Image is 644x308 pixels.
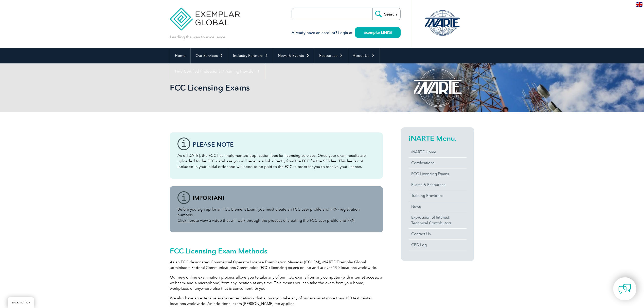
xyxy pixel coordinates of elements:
[228,48,273,63] a: Industry Partners
[177,153,375,169] p: As of [DATE], the FCC has implemented application fees for licensing services. Once your exam res...
[191,48,228,63] a: Our Services
[170,48,190,63] a: Home
[170,259,383,270] p: As an FCC designated Commercial Operator License Examination Manager (COLEM), iNARTE Exemplar Glo...
[409,201,467,212] a: News
[355,27,401,38] a: Exemplar LINK
[636,2,642,7] img: en
[292,30,401,36] h3: Already have an account? Login at
[314,48,348,63] a: Resources
[170,295,383,306] p: We also have an extensive exam center network that allows you take any of our exams at more than ...
[409,190,467,201] a: Training Providers
[170,275,383,291] p: Our new online examination process allows you to take any of our FCC exams from any computer (wit...
[273,48,314,63] a: News & Events
[409,239,467,250] a: CPD Log
[372,8,400,20] input: Search
[177,218,195,223] a: Click here
[409,168,467,179] a: FCC Licensing Exams
[170,84,383,92] h2: FCC Licensing Exams
[409,212,467,228] a: Expression of Interest:Technical Contributors
[170,34,225,40] p: Leading the way to excellence
[193,141,375,148] h3: Please note
[409,158,467,168] a: Certifications
[170,63,265,79] a: Find Certified Professional / Training Provider
[409,147,467,157] a: iNARTE Home
[409,229,467,239] a: Contact Us
[170,247,383,255] h2: FCC Licensing Exam Methods
[409,134,467,142] h2: iNARTE Menu.
[409,179,467,190] a: Exams & Resources
[177,207,375,223] p: Before you sign up for an FCC Element Exam, you must create an FCC user profile and FRN (registra...
[618,283,631,295] img: contact-chat.png
[389,31,392,34] img: open_square.png
[8,297,34,308] a: BACK TO TOP
[348,48,380,63] a: About Us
